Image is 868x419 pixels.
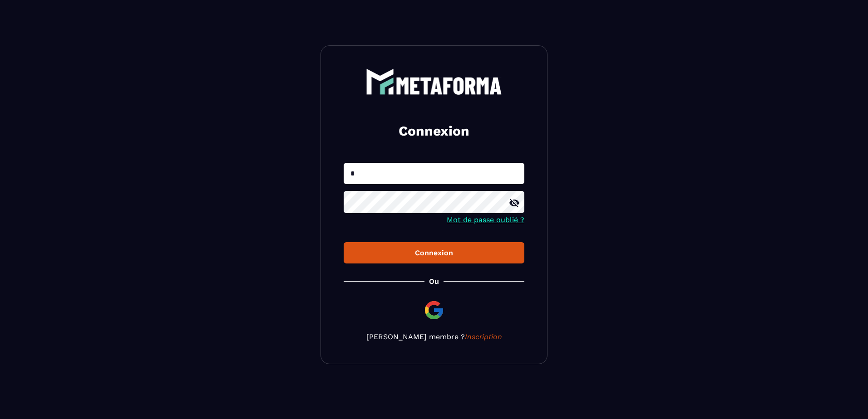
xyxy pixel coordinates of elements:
[447,215,524,224] a: Mot de passe oublié ?
[344,332,524,341] p: [PERSON_NAME] membre ?
[429,277,439,286] p: Ou
[423,299,445,321] img: google
[366,68,502,95] img: logo
[344,242,524,263] button: Connexion
[465,332,502,341] a: Inscription
[344,68,524,95] a: logo
[355,122,513,140] h2: Connexion
[351,248,517,257] div: Connexion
